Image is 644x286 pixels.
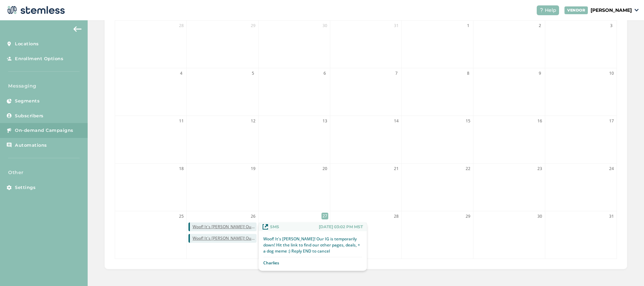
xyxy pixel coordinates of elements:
span: 31 [393,22,400,29]
span: 12 [250,118,257,124]
p: Charlies [263,260,279,266]
span: 17 [608,118,615,124]
span: 24 [608,165,615,172]
span: Enrollment Options [15,55,63,62]
span: 8 [465,70,471,77]
span: 31 [608,213,615,220]
span: 16 [536,118,543,124]
img: logo-dark-0685b13c.svg [5,3,65,17]
span: 9 [536,70,543,77]
span: On-demand Campaigns [15,127,73,134]
span: 22 [465,165,471,172]
span: 5 [250,70,257,77]
span: Automations [15,142,47,149]
span: 28 [178,22,185,29]
span: 14 [393,118,400,124]
span: Woof! It's [PERSON_NAME]! Our IG is temporarily down! Hit the link to find our other pages, deals... [193,224,257,230]
iframe: Chat Widget [610,254,644,286]
span: [DATE] 03:02 PM MST [319,224,363,230]
span: 18 [178,165,185,172]
span: 30 [536,213,543,220]
span: 29 [250,22,257,29]
span: 25 [178,213,185,220]
span: 15 [465,118,471,124]
span: Settings [15,184,36,191]
span: 19 [250,165,257,172]
span: 27 [321,213,328,219]
span: Woof! It's [PERSON_NAME]! Our IG is temporarily down! Hit the link to find our other pages, deals... [193,235,257,241]
span: Locations [15,41,39,47]
span: 21 [393,165,400,172]
p: Woof! It's [PERSON_NAME]! Our IG is temporarily down! Hit the link to find our other pages, deals... [263,236,362,254]
img: icon-help-white-03924b79.svg [539,8,543,12]
p: [PERSON_NAME] [591,7,632,14]
span: 29 [465,213,471,220]
span: 3 [608,22,615,29]
span: 30 [321,22,328,29]
img: icon-arrow-back-accent-c549486e.svg [73,26,82,32]
span: 13 [321,118,328,124]
span: Help [545,7,556,14]
span: Segments [15,98,40,104]
span: Subscribers [15,113,44,119]
img: icon_down-arrow-small-66adaf34.svg [635,9,639,11]
span: 26 [250,213,257,220]
span: 11 [178,118,185,124]
span: 2 [536,22,543,29]
span: 6 [321,70,328,77]
span: 28 [393,213,400,220]
span: 4 [178,70,185,77]
span: 10 [608,70,615,77]
span: 7 [393,70,400,77]
span: SMS [270,224,279,230]
div: VENDOR [564,6,588,14]
span: 23 [536,165,543,172]
span: 1 [465,22,471,29]
span: 20 [321,165,328,172]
